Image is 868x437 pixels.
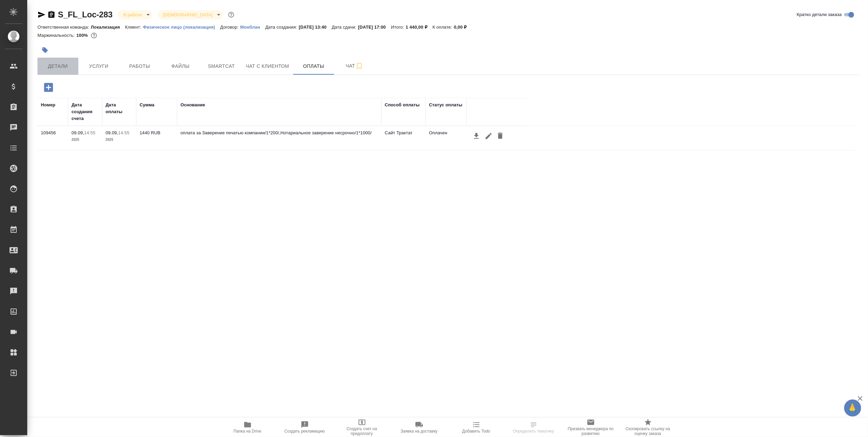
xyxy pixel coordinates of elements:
div: В работе [158,10,223,19]
p: 2025 [72,136,99,143]
p: К оплате: [432,25,454,30]
div: Сумма [140,102,154,108]
span: Чат [338,62,371,70]
button: Скопировать ссылку [47,11,56,19]
button: Доп статусы указывают на важность/срочность заказа [227,10,236,19]
span: 🙏 [847,401,858,415]
a: S_FL_Loc-283 [58,10,112,19]
p: 2025 [106,136,133,143]
p: Монблан [240,25,265,30]
p: 1 440,00 ₽ [406,25,433,30]
p: Физическое лицо (локализация) [143,25,220,30]
span: Кратко детали заказа [797,11,842,18]
td: Оплачен [426,126,467,150]
span: Услуги [82,62,115,71]
button: [DEMOGRAPHIC_DATA] [161,12,215,18]
p: Локализация [91,25,125,30]
p: Договор: [220,25,240,30]
div: В работе [118,10,152,19]
span: Smartcat [205,62,238,71]
p: [DATE] 13:40 [299,25,332,30]
p: 09.09, [72,130,84,135]
p: Маржинальность: [37,33,76,38]
div: Дата создания счета [72,102,99,122]
button: В работе [121,12,144,18]
button: Скопировать ссылку для ЯМессенджера [37,11,46,19]
div: Номер [41,102,56,108]
button: Скачать [470,130,483,142]
span: Работы [123,62,156,71]
p: Ответственная команда: [37,25,91,30]
button: Добавить тэг [37,43,52,58]
td: 1440 RUB [136,126,177,150]
span: Детали [42,62,74,71]
p: [DATE] 17:00 [358,25,391,30]
span: Файлы [164,62,197,71]
td: оплата за Заверение печатью компании/1*200/,Нотариальное заверение несрочно/1*1000/ [177,126,381,150]
td: 109456 [37,126,68,150]
div: Способ оплаты [385,102,420,108]
p: Клиент: [125,25,143,30]
span: Чат с клиентом [246,62,289,71]
p: Дата создания: [265,25,299,30]
p: 100% [76,33,90,38]
svg: Подписаться [355,62,363,70]
button: 🙏 [844,400,861,417]
a: Физическое лицо (локализация) [143,24,220,30]
div: Основание [180,102,205,108]
p: Итого: [391,25,406,30]
p: 14:55 [84,130,95,135]
div: Статус оплаты [429,102,462,108]
button: Удалить [494,130,506,142]
button: Редактировать [483,130,494,142]
p: Дата сдачи: [332,25,358,30]
span: Оплаты [297,62,330,71]
button: 0.00 RUB; [90,31,98,40]
button: Добавить оплату [39,80,58,94]
a: Монблан [240,24,265,30]
p: 14:55 [118,130,129,135]
p: 0,00 ₽ [454,25,472,30]
td: Сайт Трактат [381,126,426,150]
div: Дата оплаты [106,102,133,115]
p: 09.09, [106,130,118,135]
